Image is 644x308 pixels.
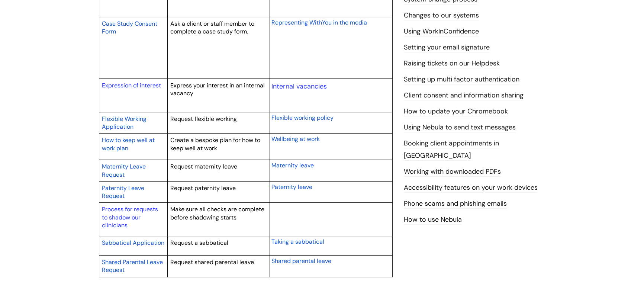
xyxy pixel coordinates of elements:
[170,239,228,247] span: Request a sabbatical
[271,238,324,246] span: Taking a sabbatical
[102,20,157,36] span: Case Study Consent Form
[102,115,146,131] span: Flexible Working Application
[271,183,312,191] span: Paternity leave
[271,135,320,143] span: Wellbeing at work
[271,113,334,122] a: Flexible working policy
[271,161,314,169] span: Maternity leave
[102,184,144,200] span: Paternity Leave Request
[102,81,161,89] a: Expression of interest
[404,91,524,100] a: Client consent and information sharing
[170,20,254,36] span: Ask a client or staff member to complete a case study form.
[271,114,334,122] span: Flexible working policy
[404,11,479,20] a: Changes to our systems
[170,258,254,266] span: Request shared parental leave
[271,256,331,265] a: Shared parental leave
[102,205,158,229] a: Process for requests to shadow our clinicians
[271,257,331,265] span: Shared parental leave
[404,43,490,52] a: Setting your email signature
[170,136,260,152] span: Create a bespoke plan for how to keep well at work
[102,258,163,274] span: Shared Parental Leave Request
[170,184,236,192] span: Request paternity leave
[102,136,155,152] span: How to keep well at work plan
[271,19,367,26] span: Representing WithYou in the media
[102,135,155,153] a: How to keep well at work plan
[404,215,462,225] a: How to use Nebula
[102,19,157,36] a: Case Study Consent Form
[170,115,237,123] span: Request flexible working
[404,199,507,209] a: Phone scams and phishing emails
[404,59,500,68] a: Raising tickets on our Helpdesk
[170,205,264,221] span: Make sure all checks are complete before shadowing starts
[102,238,164,247] a: Sabbatical Application
[271,237,324,246] a: Taking a sabbatical
[102,114,146,131] a: Flexible Working Application
[102,163,146,179] span: Maternity Leave Request
[271,182,312,191] a: Paternity leave
[271,18,367,27] a: Representing WithYou in the media
[404,107,508,116] a: How to update your Chromebook
[404,139,499,160] a: Booking client appointments in [GEOGRAPHIC_DATA]
[102,257,163,275] a: Shared Parental Leave Request
[404,183,538,193] a: Accessibility features on your work devices
[170,81,265,97] span: Express your interest in an internal vacancy
[102,183,144,200] a: Paternity Leave Request
[102,162,146,179] a: Maternity Leave Request
[271,134,320,143] a: Wellbeing at work
[271,161,314,170] a: Maternity leave
[404,27,479,36] a: Using WorkInConfidence
[404,75,519,84] a: Setting up multi factor authentication
[271,82,327,91] a: Internal vacancies
[102,239,164,247] span: Sabbatical Application
[170,163,237,170] span: Request maternity leave
[404,123,516,132] a: Using Nebula to send text messages
[404,167,501,177] a: Working with downloaded PDFs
